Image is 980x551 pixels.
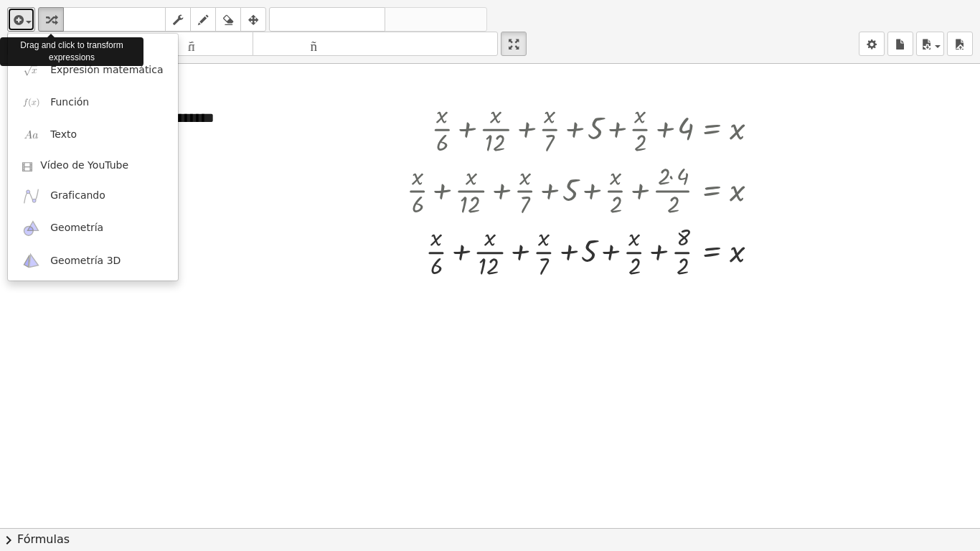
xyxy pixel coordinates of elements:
button: teclado [63,7,166,32]
font: teclado [67,13,162,27]
a: Geometría [8,212,178,245]
img: ggb-3d.svg [22,252,40,270]
img: Aa.png [22,126,40,144]
font: Graficando [50,189,105,201]
font: Expresión matemática [50,64,163,75]
font: Función [50,96,89,108]
a: Graficando [8,180,178,212]
img: sqrt_x.png [22,61,40,79]
button: rehacer [385,7,487,32]
font: Geometría 3D [50,255,121,266]
button: deshacer [269,7,385,32]
img: f_x.png [22,93,40,111]
img: ggb-geometry.svg [22,220,40,237]
font: deshacer [273,13,382,27]
font: Geometría [50,222,103,233]
a: Texto [8,119,178,151]
font: tamaño_del_formato [256,37,495,51]
a: Función [8,86,178,118]
font: Texto [50,128,77,140]
font: rehacer [388,13,484,27]
font: Fórmulas [17,532,70,546]
font: Vídeo de YouTube [40,159,128,171]
a: Geometría 3D [8,245,178,277]
button: tamaño_del_formato [253,32,499,56]
button: tamaño_del_formato [7,32,253,56]
a: Expresión matemática [8,54,178,86]
img: ggb-graphing.svg [22,187,40,205]
a: Vídeo de YouTube [8,151,178,180]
